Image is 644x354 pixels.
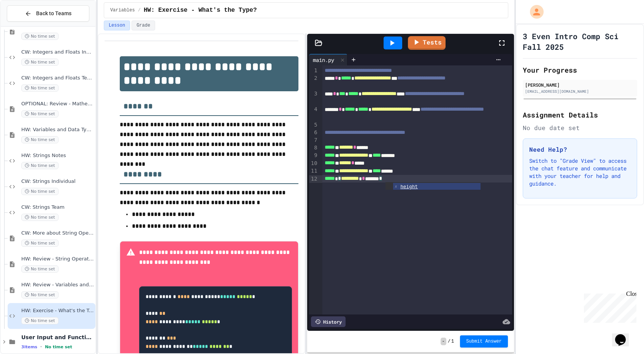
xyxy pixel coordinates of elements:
span: CW: More about String Operators [21,230,94,237]
div: main.py [309,56,338,64]
h2: Assignment Details [523,110,637,120]
span: HW: Strings Notes [21,152,94,159]
button: Back to Teams [7,5,89,22]
span: No time set [21,162,59,169]
div: 9 [309,152,319,159]
span: Back to Teams [36,10,71,17]
span: No time set [21,214,59,221]
p: Switch to "Grade View" to access the chat feature and communicate with your teacher for help and ... [529,157,631,187]
a: Tests [408,36,446,50]
span: / [138,7,141,13]
div: History [311,316,346,327]
span: No time set [21,188,59,195]
span: CW: Integers and Floats Team [21,75,94,81]
div: 8 [309,144,319,152]
ul: Completions [385,182,481,190]
div: 6 [309,129,319,137]
span: HW: Exercise - What's the Type? [144,6,257,15]
div: No due date set [523,123,637,132]
div: 2 [309,75,319,90]
div: 11 [309,167,319,175]
span: No time set [21,265,59,273]
div: [EMAIL_ADDRESS][DOMAIN_NAME] [525,89,635,94]
button: Lesson [104,21,130,30]
h2: Your Progress [523,65,637,75]
span: CW: Strings Individual [21,178,94,185]
div: [PERSON_NAME] [525,81,635,88]
span: Variables [110,7,135,13]
span: height [400,184,418,189]
div: 5 [309,121,319,129]
h3: Need Help? [529,145,631,154]
iframe: chat widget [612,324,636,346]
span: No time set [21,59,59,66]
span: No time set [21,84,59,92]
span: User Input and Functions [21,334,94,341]
span: No time set [45,344,72,349]
span: Submit Answer [466,338,502,344]
div: Chat with us now!Close [3,3,52,48]
h1: 3 Even Intro Comp Sci Fall 2025 [523,31,637,52]
span: • [40,344,42,350]
span: CW: Strings Team [21,204,94,211]
span: OPTIONAL: Review - Mathematical Operators [21,101,94,107]
div: main.py [309,54,347,65]
div: 1 [309,67,319,75]
span: HW: Review - String Operators [21,256,94,262]
button: Grade [132,21,155,30]
span: No time set [21,110,59,117]
span: 1 [451,338,454,344]
span: HW: Review - Variables and Data Types [21,282,94,288]
div: 3 [309,90,319,106]
span: No time set [21,291,59,298]
div: 7 [309,137,319,144]
span: No time set [21,136,59,143]
div: 12 [309,175,319,183]
span: No time set [21,317,59,324]
div: 10 [309,160,319,167]
span: / [448,338,450,344]
span: CW: Integers and Floats Individual [21,49,94,56]
iframe: chat widget [581,291,636,323]
span: No time set [21,33,59,40]
span: No time set [21,240,59,247]
span: HW: Variables and Data Types [21,127,94,133]
span: HW: Exercise - What's the Type? [21,308,94,314]
span: 3 items [21,344,37,349]
div: 4 [309,106,319,121]
span: - [441,338,446,345]
div: My Account [522,3,546,21]
button: Submit Answer [460,335,508,348]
